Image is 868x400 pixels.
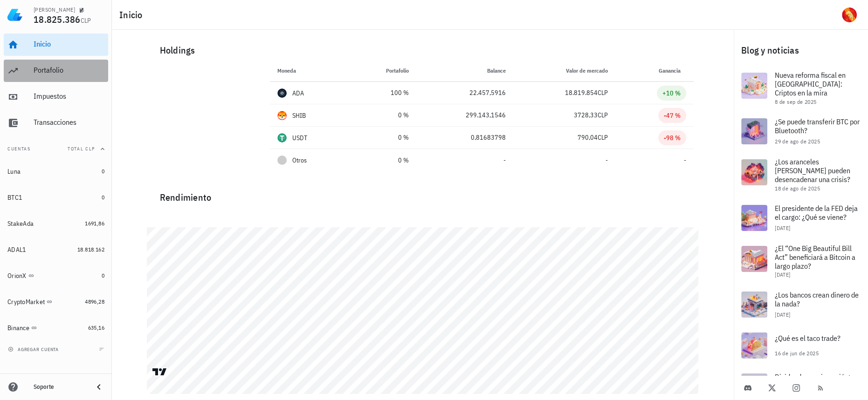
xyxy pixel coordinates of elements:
div: 0 % [357,110,409,120]
a: Inicio [4,34,108,56]
span: 1691,86 [85,220,104,227]
span: 635,16 [88,324,104,331]
span: 4896,28 [85,298,104,305]
div: USDT [292,133,308,142]
a: Nueva reforma fiscal en [GEOGRAPHIC_DATA]: Criptos en la mira 8 de sep de 2025 [734,65,868,111]
a: StakeAda 1691,86 [4,212,108,235]
span: 0 [102,168,104,175]
a: Binance 635,16 [4,317,108,339]
img: LedgiFi [7,7,22,22]
div: avatar [842,7,857,22]
span: - [684,156,686,164]
h1: Inicio [119,7,146,22]
span: - [503,156,506,164]
div: 22.457,5916 [424,88,506,98]
span: Nueva reforma fiscal en [GEOGRAPHIC_DATA]: Criptos en la mira [775,70,846,97]
div: BTC1 [7,194,22,202]
span: CLP [598,133,608,142]
span: [DATE] [775,224,790,231]
span: 790,04 [578,133,598,142]
div: Inicio [34,40,104,48]
a: ¿Se puede transferir BTC por Bluetooth? 29 de ago de 2025 [734,111,868,152]
div: +10 % [662,88,681,98]
th: Moneda [270,60,350,82]
span: agregar cuenta [10,346,59,353]
div: Holdings [152,35,694,65]
span: ¿Se puede transferir BTC por Bluetooth? [775,117,860,135]
div: ADA [292,88,304,98]
div: 299.143,1546 [424,110,506,120]
button: agregar cuenta [6,345,63,354]
th: Valor de mercado [513,60,615,82]
span: El presidente de la FED deja el cargo: ¿Qué se viene? [775,203,858,222]
div: USDT-icon [277,133,287,142]
div: [PERSON_NAME] [34,6,75,14]
div: -98 % [664,133,681,142]
span: Total CLP [68,146,95,152]
a: Portafolio [4,60,108,82]
span: ¿Los aranceles [PERSON_NAME] pueden desencadenar una crisis? [775,157,850,184]
span: CLP [598,88,608,97]
div: SHIB-icon [277,111,287,120]
span: 18.818.162 [77,246,104,253]
a: El presidente de la FED deja el cargo: ¿Qué se viene? [DATE] [734,197,868,238]
div: 100 % [357,88,409,98]
span: 16 de jun de 2025 [775,350,819,357]
a: Charting by TradingView [152,367,168,376]
th: Balance [416,60,513,82]
span: CLP [81,16,91,25]
a: ¿Los aranceles [PERSON_NAME] pueden desencadenar una crisis? 18 de ago de 2025 [734,152,868,197]
span: 18.819.854 [565,88,598,97]
div: Portafolio [34,66,104,75]
span: ¿Qué es el taco trade? [775,333,840,343]
span: - [606,156,608,164]
span: 8 de sep de 2025 [775,98,816,105]
span: 18.825.386 [34,13,81,26]
div: ADAL1 [7,246,26,254]
span: [DATE] [775,311,790,318]
div: Soporte [34,383,86,391]
a: ADAL1 18.818.162 [4,238,108,261]
div: OrionX [7,272,27,280]
span: ¿Los bancos crean dinero de la nada? [775,290,859,308]
span: Ganancia [659,67,686,74]
a: BTC1 0 [4,186,108,209]
a: OrionX 0 [4,264,108,287]
th: Portafolio [350,60,416,82]
span: 18 de ago de 2025 [775,185,820,192]
a: Luna 0 [4,160,108,183]
a: Transacciones [4,112,108,134]
span: [DATE] [775,271,790,278]
a: ¿El “One Big Beautiful Bill Act” beneficiará a Bitcoin a largo plazo? [DATE] [734,238,868,284]
div: 0 % [357,133,409,142]
div: 0,81683798 [424,133,506,142]
a: ¿Qué es el taco trade? 16 de jun de 2025 [734,325,868,366]
span: Otros [292,156,307,165]
span: 0 [102,272,104,279]
span: ¿El “One Big Beautiful Bill Act” beneficiará a Bitcoin a largo plazo? [775,244,855,271]
div: Binance [7,324,29,332]
span: CLP [598,111,608,119]
span: 3728,33 [574,111,598,119]
div: CryptoMarket [7,298,45,306]
div: Luna [7,168,21,176]
a: ¿Los bancos crean dinero de la nada? [DATE] [734,284,868,325]
div: ADA-icon [277,88,287,98]
div: 0 % [357,156,409,165]
a: Impuestos [4,86,108,108]
div: -47 % [664,111,681,120]
span: 29 de ago de 2025 [775,138,820,145]
div: Impuestos [34,92,104,101]
div: Blog y noticias [734,35,868,65]
button: CuentasTotal CLP [4,138,108,160]
div: Transacciones [34,118,104,127]
div: SHIB [292,111,306,120]
div: StakeAda [7,220,34,228]
a: CryptoMarket 4896,28 [4,291,108,313]
div: Rendimiento [152,183,694,205]
span: 0 [102,194,104,201]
